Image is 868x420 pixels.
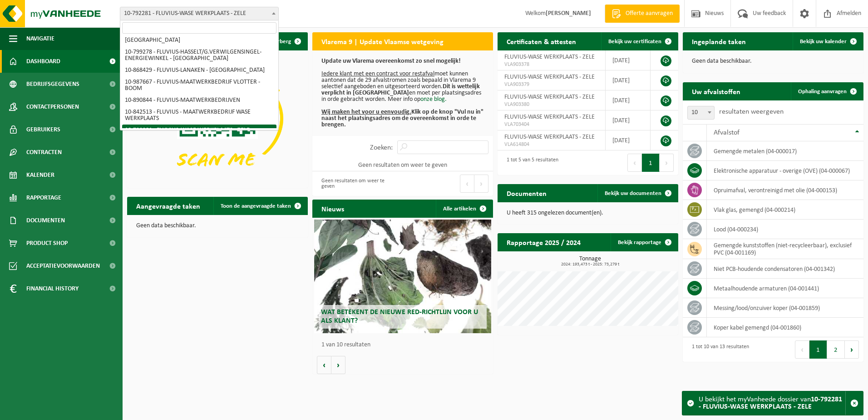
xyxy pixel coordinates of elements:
span: Product Shop [26,232,68,255]
p: Geen data beschikbaar. [692,58,854,65]
button: 2 [827,340,845,359]
u: Wij maken het voor u eenvoudig. [321,109,411,115]
strong: 10-792281 - FLUVIUS-WASE WERKPLAATS - ZELE [699,396,842,410]
a: onze blog. [420,96,447,103]
span: Bedrijfsgegevens [26,73,79,95]
li: 10-792281 - FLUVIUS-WASE WERKPLAATS - ZELE [122,125,276,136]
td: elektronische apparatuur - overige (OVE) (04-000067) [707,161,863,180]
span: FLUVIUS-WASE WERKPLAATS - ZELE [504,74,595,80]
h2: Rapportage 2025 / 2024 [498,233,590,251]
td: [DATE] [606,50,651,70]
button: Next [845,340,859,359]
td: [DATE] [606,110,651,130]
b: Update uw Vlarema overeenkomst zo snel mogelijk! [321,58,461,65]
button: 1 [642,154,660,172]
span: Documenten [26,209,65,232]
span: 10-792281 - FLUVIUS-WASE WERKPLAATS - ZELE [120,7,278,20]
li: 10-842513 - FLUVIUS - MAATWERKBEDRIJF WASE WERKPLAATS [122,106,276,125]
td: gemengde kunststoffen (niet-recycleerbaar), exclusief PVC (04-001169) [707,239,863,259]
span: Kalender [26,164,54,186]
span: VLA903380 [504,101,598,108]
span: FLUVIUS-WASE WERKPLAATS - ZELE [504,134,595,140]
li: 10-799141 - FLUVIUS HASSELT/TRICHTERHEIDEWEG - [GEOGRAPHIC_DATA] [122,28,276,46]
span: Financial History [26,277,79,300]
li: 10-890844 - FLUVIUS-MAATWERKBEDRIJVEN [122,95,276,106]
div: Geen resultaten om weer te geven [317,174,398,194]
span: FLUVIUS-WASE WERKPLAATS - ZELE [504,114,595,120]
u: Iedere klant met een contract voor restafval [321,70,434,77]
li: 10-987667 - FLUVIUS-MAATWERKBEDRIJF VLOTTER - BOOM [122,76,276,95]
span: Contactpersonen [26,95,79,118]
span: Ophaling aanvragen [798,89,847,95]
a: Ophaling aanvragen [791,82,863,100]
span: Dashboard [26,50,60,73]
h2: Uw afvalstoffen [683,82,750,100]
button: 1 [809,340,827,359]
h3: Tonnage [502,256,678,267]
span: Rapportage [26,186,61,209]
span: VLA903379 [504,81,598,88]
span: Navigatie [26,27,54,50]
td: [DATE] [606,70,651,90]
button: Next [660,154,674,172]
b: Dit is wettelijk verplicht in [GEOGRAPHIC_DATA] [321,83,480,96]
td: lood (04-000234) [707,220,863,239]
span: Bekijk uw kalender [800,39,847,45]
span: VLA903378 [504,61,598,68]
span: 10-792281 - FLUVIUS-WASE WERKPLAATS - ZELE [120,7,279,20]
div: 1 tot 10 van 13 resultaten [687,340,749,360]
span: Bekijk uw documenten [605,190,661,196]
td: [DATE] [606,130,651,150]
label: resultaten weergeven [719,108,784,115]
span: 10 [687,106,715,120]
a: Bekijk uw kalender [793,32,863,50]
p: Geen data beschikbaar. [136,223,299,229]
button: Previous [795,340,809,359]
span: VLA703404 [504,121,598,128]
td: gemengde metalen (04-000017) [707,141,863,161]
a: Bekijk uw certificaten [601,32,677,50]
h2: Nieuws [312,200,353,217]
a: Alle artikelen [436,200,492,218]
li: 10-799278 - FLUVIUS-HASSELT/G.VERWILGENSINGEL-ENERGIEWINKEL - [GEOGRAPHIC_DATA] [122,46,276,65]
span: Bekijk uw certificaten [608,39,661,45]
button: Vorige [317,356,331,374]
h2: Certificaten & attesten [498,32,585,50]
a: Toon de aangevraagde taken [213,197,307,215]
td: niet PCB-houdende condensatoren (04-001342) [707,259,863,279]
span: Wat betekent de nieuwe RED-richtlijn voor u als klant? [321,309,478,325]
span: Toon de aangevraagde taken [221,203,291,209]
span: Offerte aanvragen [623,9,675,18]
button: Previous [627,154,642,172]
h2: Aangevraagde taken [127,197,209,215]
span: FLUVIUS-WASE WERKPLAATS - ZELE [504,94,595,100]
button: Verberg [264,32,307,50]
td: opruimafval, verontreinigd met olie (04-000153) [707,180,863,200]
td: metaalhoudende armaturen (04-001441) [707,279,863,298]
td: koper kabel gemengd (04-001860) [707,318,863,337]
span: 2024: 193,473 t - 2025: 73,279 t [502,262,678,267]
button: Volgende [331,356,345,374]
span: VLA614804 [504,141,598,148]
button: Previous [460,175,474,193]
p: moet kunnen aantonen dat de 29 afvalstromen zoals bepaald in Vlarema 9 selectief aangeboden en ui... [321,58,484,128]
a: Bekijk uw documenten [597,184,677,202]
span: Acceptatievoorwaarden [26,255,100,277]
div: U bekijkt het myVanheede dossier van [699,391,845,415]
span: Gebruikers [26,118,60,141]
td: vlak glas, gemengd (04-000214) [707,200,863,220]
button: Next [474,175,488,193]
td: [DATE] [606,90,651,110]
td: messing/lood/onzuiver koper (04-001859) [707,298,863,318]
label: Zoeken: [370,144,393,151]
h2: Vlarema 9 | Update Vlaamse wetgeving [312,32,453,50]
span: Afvalstof [714,129,740,136]
a: Wat betekent de nieuwe RED-richtlijn voor u als klant? [314,220,491,333]
span: 10 [688,106,714,119]
h2: Ingeplande taken [683,32,755,50]
a: Offerte aanvragen [605,5,680,23]
div: 1 tot 5 van 5 resultaten [502,153,558,173]
span: Contracten [26,141,62,164]
strong: [PERSON_NAME] [546,10,591,17]
li: 10-868429 - FLUVIUS-LANAKEN - [GEOGRAPHIC_DATA] [122,65,276,76]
